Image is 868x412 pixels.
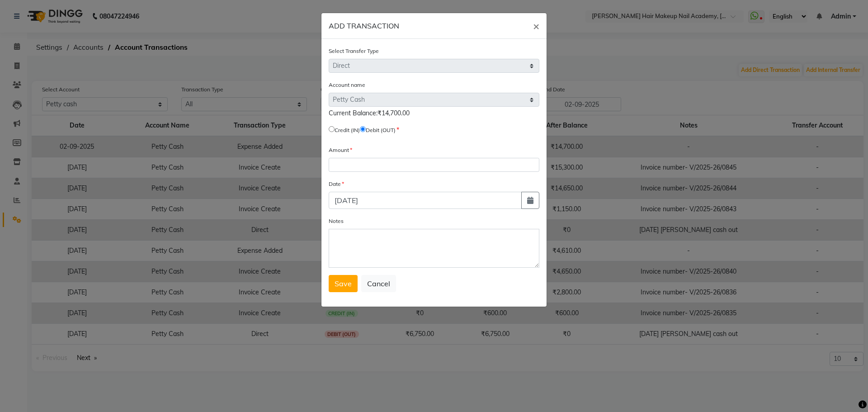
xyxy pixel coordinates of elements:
button: Close [526,13,547,38]
label: Notes [329,217,344,225]
h6: ADD TRANSACTION [329,20,399,31]
span: Current Balance:₹14,700.00 [329,109,410,117]
label: Account name [329,81,365,89]
button: Cancel [361,275,396,292]
label: Credit (IN) [335,126,360,134]
button: Save [329,275,358,292]
label: Debit (OUT) [366,126,396,134]
span: × [533,19,539,33]
label: Select Transfer Type [329,47,379,55]
label: Amount [329,146,352,154]
span: Save [335,279,352,288]
label: Date [329,180,344,188]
